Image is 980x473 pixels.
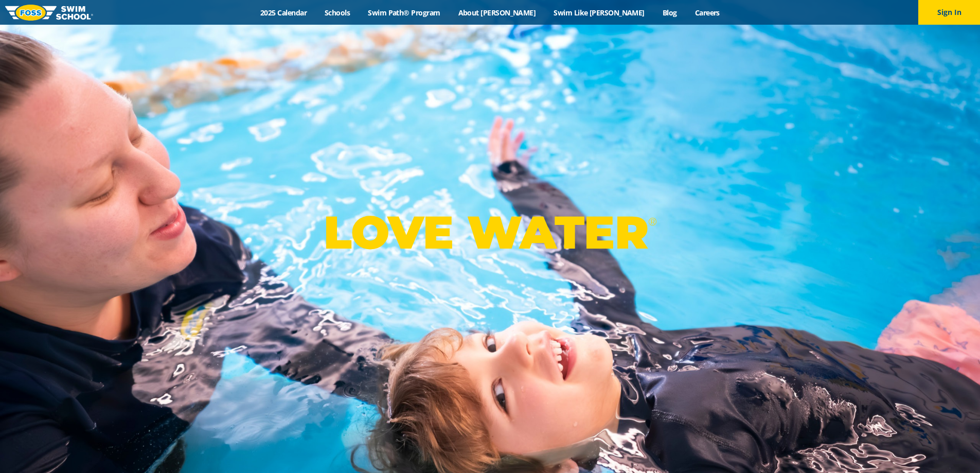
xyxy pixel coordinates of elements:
[449,8,545,17] a: About [PERSON_NAME]
[545,8,654,17] a: Swim Like [PERSON_NAME]
[5,5,93,21] img: FOSS Swim School Logo
[252,8,316,17] a: 2025 Calendar
[359,8,449,17] a: Swim Path® Program
[653,8,686,17] a: Blog
[686,8,728,17] a: Careers
[324,205,656,260] p: LOVE WATER
[316,8,359,17] a: Schools
[648,215,656,228] sup: ®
